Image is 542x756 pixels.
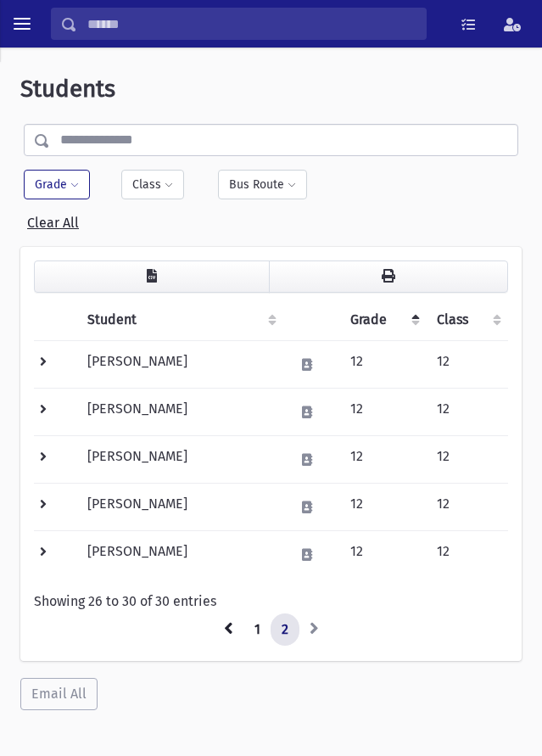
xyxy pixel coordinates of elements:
[77,8,426,40] input: Search
[427,340,508,388] td: 12
[77,483,283,530] td: [PERSON_NAME]
[269,260,508,293] button: Print
[340,300,427,341] th: Grade: activate to sort column descending
[77,300,283,341] th: Student: activate to sort column ascending
[20,75,115,103] span: Students
[427,435,508,483] td: 12
[340,435,427,483] td: 12
[7,8,37,39] button: toggle menu
[77,340,283,388] td: [PERSON_NAME]
[340,340,427,388] td: 12
[77,530,283,578] td: [PERSON_NAME]
[24,170,90,199] button: Grade
[340,483,427,530] td: 12
[427,388,508,435] td: 12
[340,530,427,578] td: 12
[271,613,299,646] a: 2
[218,170,307,199] button: Bus Route
[77,388,283,435] td: [PERSON_NAME]
[34,591,508,612] div: Showing 26 to 30 of 30 entries
[427,530,508,578] td: 12
[77,435,283,483] td: [PERSON_NAME]
[243,613,271,646] a: 1
[27,208,79,231] a: Clear All
[427,300,508,341] th: Class: activate to sort column ascending
[20,678,98,710] button: Email All
[427,483,508,530] td: 12
[121,170,184,199] button: Class
[340,388,427,435] td: 12
[34,260,270,293] button: CSV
